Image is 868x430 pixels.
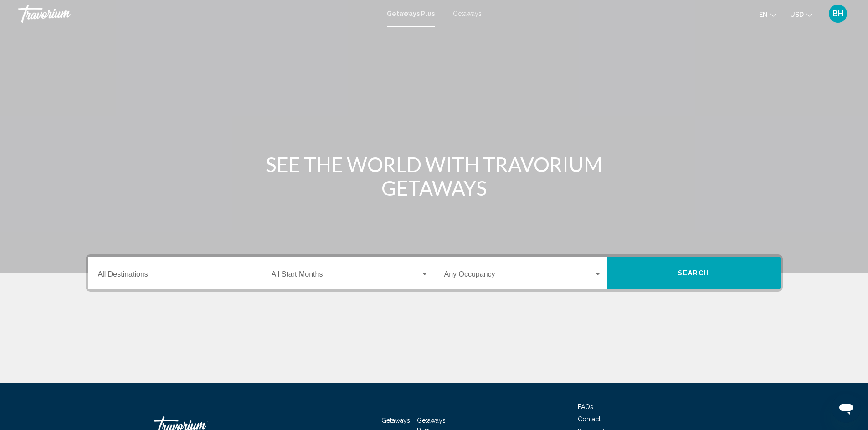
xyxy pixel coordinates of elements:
a: FAQs [578,403,593,410]
a: Getaways [453,10,482,17]
h1: SEE THE WORLD WITH TRAVORIUM GETAWAYS [263,152,605,200]
button: User Menu [826,4,850,23]
span: Search [678,270,710,277]
div: Search widget [88,257,781,289]
span: en [759,11,768,18]
a: Getaways [381,417,410,424]
a: Contact [578,415,601,423]
button: Search [607,257,781,289]
button: Change currency [790,8,812,21]
span: BH [832,9,843,18]
button: Change language [759,8,776,21]
span: USD [790,11,804,18]
iframe: Button to launch messaging window [832,394,861,423]
a: Travorium [18,5,378,23]
a: Getaways Plus [387,10,435,17]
